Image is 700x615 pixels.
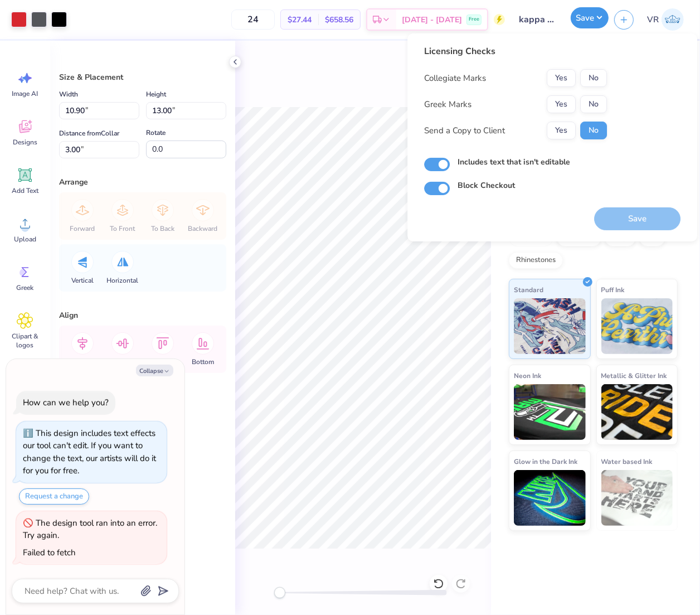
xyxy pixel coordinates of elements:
label: Block Checkout [458,180,515,191]
span: Vertical [71,276,94,285]
img: Val Rhey Lodueta [662,8,684,31]
span: $27.44 [288,14,312,26]
a: VR [642,8,689,31]
span: Top [157,357,168,366]
button: No [580,95,607,113]
span: Add Text [12,186,38,195]
span: Center [73,357,93,366]
div: Greek Marks [424,98,471,111]
img: Neon Ink [514,384,586,440]
img: Glow in the Dark Ink [514,470,586,526]
button: Request a change [19,488,89,505]
button: Yes [547,69,576,87]
span: Greek [17,283,34,292]
span: Middle [113,357,133,366]
span: Metallic & Glitter Ink [601,370,667,381]
span: Free [469,16,479,23]
span: Standard [514,284,543,296]
button: Yes [547,122,576,139]
div: Collegiate Marks [424,72,486,85]
span: VR [647,13,659,26]
div: Failed to fetch [23,547,76,558]
div: How can we help you? [23,397,109,408]
span: Neon Ink [514,370,541,381]
span: Glow in the Dark Ink [514,456,577,467]
label: Height [146,88,166,101]
button: Save [571,7,609,28]
img: Puff Ink [601,298,673,354]
button: No [580,69,607,87]
button: Collapse [136,365,173,376]
span: $658.56 [325,14,353,26]
div: Arrange [59,176,226,188]
button: No [580,122,607,139]
div: Accessibility label [274,587,285,598]
span: [DATE] - [DATE] [402,14,462,26]
span: Water based Ink [601,456,653,467]
div: Align [59,309,226,321]
div: The design tool ran into an error. Try again. [23,517,157,541]
button: Yes [547,95,576,113]
img: Water based Ink [601,470,673,526]
span: Upload [14,235,36,244]
label: Rotate [146,126,166,139]
div: Size & Placement [59,71,226,83]
input: – – [231,9,275,30]
img: Standard [514,298,586,354]
span: Bottom [192,357,214,366]
div: Licensing Checks [424,45,607,58]
div: Rhinestones [509,252,563,269]
label: Distance from Collar [59,127,119,140]
img: Metallic & Glitter Ink [601,384,673,440]
span: Designs [13,138,37,147]
input: Untitled Design [511,8,565,31]
span: Puff Ink [601,284,625,296]
label: Includes text that isn't editable [458,156,570,168]
span: Horizontal [107,276,139,285]
span: Image AI [12,89,38,98]
label: Width [59,88,78,101]
div: This design includes text effects our tool can't edit. If you want to change the text, our artist... [23,428,156,477]
div: Send a Copy to Client [424,124,505,137]
span: Clipart & logos [7,332,43,350]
